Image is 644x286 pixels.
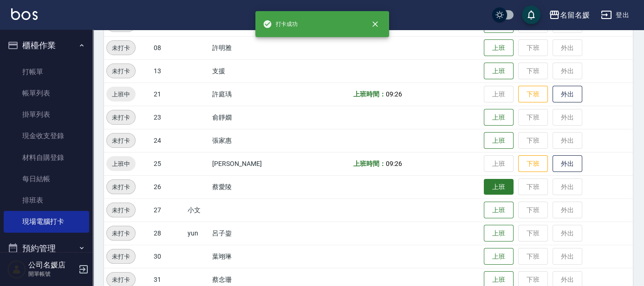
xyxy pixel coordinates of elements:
[107,43,135,53] span: 未打卡
[210,175,286,198] td: 蔡愛陵
[4,168,89,190] a: 每日結帳
[151,83,185,106] td: 21
[7,260,26,279] img: Person
[151,129,185,152] td: 24
[210,129,286,152] td: 張家惠
[107,252,135,261] span: 未打卡
[107,113,135,122] span: 未打卡
[151,106,185,129] td: 23
[484,202,514,219] button: 上班
[484,63,514,80] button: 上班
[484,179,514,195] button: 上班
[151,36,185,59] td: 08
[106,159,136,169] span: 上班中
[545,6,593,25] button: 名留名媛
[106,89,136,99] span: 上班中
[484,225,514,242] button: 上班
[210,245,286,268] td: 葉翊琳
[107,229,135,238] span: 未打卡
[185,222,210,245] td: yun
[107,136,135,146] span: 未打卡
[597,6,633,24] button: 登出
[210,36,286,59] td: 許明雅
[151,152,185,175] td: 25
[484,132,514,149] button: 上班
[386,90,402,98] span: 09:26
[4,104,89,125] a: 掛單列表
[107,275,135,285] span: 未打卡
[553,155,582,172] button: 外出
[28,261,76,270] h5: 公司名媛店
[353,160,386,167] b: 上班時間：
[11,8,38,20] img: Logo
[107,66,135,76] span: 未打卡
[4,190,89,211] a: 排班表
[263,19,298,29] span: 打卡成功
[151,198,185,222] td: 27
[4,125,89,146] a: 現金收支登錄
[386,160,402,167] span: 09:26
[4,236,89,261] button: 預約管理
[553,86,582,103] button: 外出
[484,39,514,57] button: 上班
[4,211,89,232] a: 現場電腦打卡
[107,182,135,192] span: 未打卡
[28,270,76,278] p: 開單帳號
[518,86,548,103] button: 下班
[4,147,89,168] a: 材料自購登錄
[522,6,540,24] button: save
[151,245,185,268] td: 30
[151,222,185,245] td: 28
[4,33,89,57] button: 櫃檯作業
[210,106,286,129] td: 俞靜嫺
[353,90,386,98] b: 上班時間：
[210,222,286,245] td: 呂子鋆
[151,59,185,83] td: 13
[560,9,590,21] div: 名留名媛
[484,109,514,126] button: 上班
[484,248,514,265] button: 上班
[518,155,548,172] button: 下班
[4,61,89,83] a: 打帳單
[210,83,286,106] td: 許庭瑀
[365,14,385,34] button: close
[107,205,135,215] span: 未打卡
[151,175,185,198] td: 26
[4,83,89,104] a: 帳單列表
[210,152,286,175] td: [PERSON_NAME]
[185,198,210,222] td: 小文
[210,59,286,83] td: 支援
